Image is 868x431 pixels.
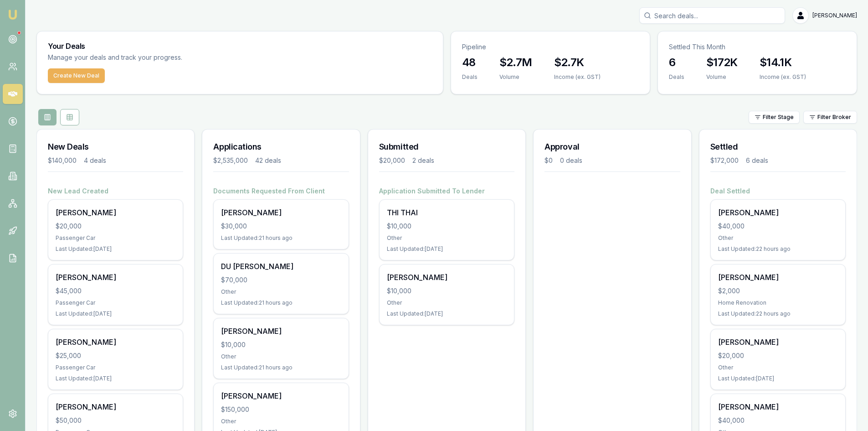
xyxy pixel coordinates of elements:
div: Last Updated: [DATE] [387,310,507,317]
div: $20,000 [718,351,838,360]
div: [PERSON_NAME] [221,390,341,401]
div: Other [221,288,341,296]
h3: Submitted [379,140,514,153]
p: Settled This Month [669,42,846,52]
div: [PERSON_NAME] [221,207,341,218]
h3: 48 [462,55,478,70]
div: THI THAI [387,207,507,218]
h3: Your Deals [48,42,432,50]
h3: $14.1K [760,55,806,70]
div: Last Updated: 22 hours ago [718,245,838,253]
div: $40,000 [718,416,838,425]
div: DU [PERSON_NAME] [221,261,341,272]
div: $2,000 [718,286,838,296]
div: Other [221,418,341,425]
div: [PERSON_NAME] [56,272,175,283]
button: Filter Stage [749,111,800,124]
div: 4 deals [84,156,106,165]
div: Other [718,364,838,371]
div: $25,000 [56,351,175,360]
div: [PERSON_NAME] [56,401,175,412]
p: Pipeline [462,42,639,52]
p: Manage your deals and track your progress. [48,52,281,63]
div: Passenger Car [56,234,175,242]
div: [PERSON_NAME] [718,337,838,348]
div: 0 deals [560,156,582,165]
span: [PERSON_NAME] [812,12,857,19]
div: Last Updated: 21 hours ago [221,234,341,242]
div: $0 [544,156,553,165]
img: emu-icon-u.png [7,9,18,20]
div: Last Updated: [DATE] [56,245,175,253]
h4: Documents Requested From Client [213,187,349,196]
div: $70,000 [221,275,341,285]
div: Passenger Car [56,299,175,306]
div: Last Updated: [DATE] [56,310,175,317]
div: Other [718,234,838,242]
span: Filter Broker [817,114,851,121]
span: Filter Stage [763,114,794,121]
div: Income (ex. GST) [554,73,601,81]
h4: Application Submitted To Lender [379,187,514,196]
div: $20,000 [56,222,175,231]
div: Other [387,234,507,242]
div: [PERSON_NAME] [718,207,838,218]
div: Last Updated: 21 hours ago [221,299,341,306]
div: Last Updated: [DATE] [387,245,507,253]
div: $10,000 [221,340,341,349]
div: 6 deals [746,156,768,165]
h3: $2.7M [499,55,532,70]
h3: New Deals [48,140,183,153]
div: Passenger Car [56,364,175,371]
div: Other [221,353,341,360]
div: Deals [669,73,684,81]
div: [PERSON_NAME] [56,337,175,348]
h3: $2.7K [554,55,601,70]
div: $172,000 [710,156,739,165]
button: Filter Broker [803,111,857,124]
div: Income (ex. GST) [760,73,806,81]
div: [PERSON_NAME] [56,207,175,218]
div: $45,000 [56,286,175,296]
div: $140,000 [48,156,77,165]
div: $40,000 [718,222,838,231]
h3: 6 [669,55,684,70]
div: [PERSON_NAME] [718,401,838,412]
h3: Approval [544,140,680,153]
div: $30,000 [221,222,341,231]
h4: Deal Settled [710,187,846,196]
input: Search deals [639,7,785,24]
div: Last Updated: [DATE] [56,375,175,382]
div: $2,535,000 [213,156,248,165]
div: $10,000 [387,222,507,231]
div: 42 deals [255,156,281,165]
div: Last Updated: 22 hours ago [718,310,838,317]
div: Volume [499,73,532,81]
div: Last Updated: [DATE] [718,375,838,382]
div: [PERSON_NAME] [718,272,838,283]
div: $50,000 [56,416,175,425]
h3: Settled [710,140,846,153]
div: $20,000 [379,156,405,165]
div: $10,000 [387,286,507,296]
div: Volume [706,73,738,81]
h4: New Lead Created [48,187,183,196]
h3: Applications [213,140,349,153]
div: $150,000 [221,405,341,414]
div: 2 deals [412,156,434,165]
button: Create New Deal [48,68,105,83]
div: [PERSON_NAME] [387,272,507,283]
h3: $172K [706,55,738,70]
div: Other [387,299,507,306]
div: Deals [462,73,478,81]
div: Last Updated: 21 hours ago [221,364,341,371]
div: Home Renovation [718,299,838,306]
div: [PERSON_NAME] [221,326,341,337]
